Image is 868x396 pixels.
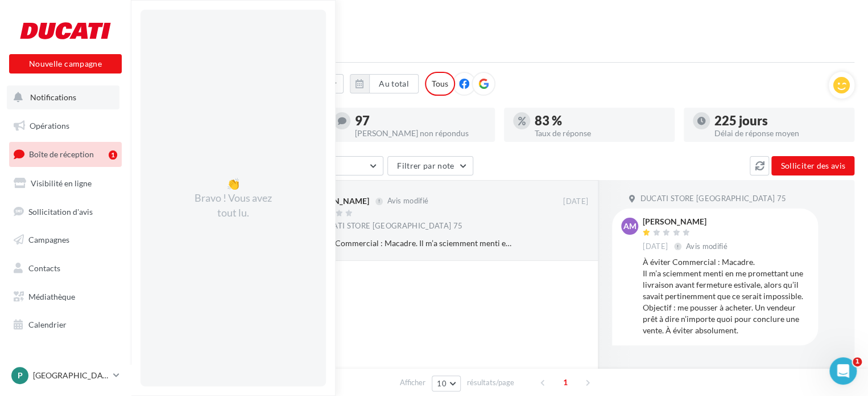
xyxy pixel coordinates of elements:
[643,218,730,226] div: [PERSON_NAME]
[7,85,119,109] button: Notifications
[28,320,67,329] span: Calendrier
[771,156,854,175] button: Solliciter des avis
[28,263,60,273] span: Contacts
[643,242,668,252] span: [DATE]
[28,292,75,301] span: Médiathèque
[556,373,574,391] span: 1
[535,115,666,127] div: 83 %
[714,115,845,127] div: 225 jours
[425,72,455,96] div: Tous
[387,197,428,206] span: Avis modifié
[28,235,69,244] span: Campagnes
[144,18,854,35] div: Boîte de réception
[9,365,122,386] a: P [GEOGRAPHIC_DATA]
[640,194,786,204] span: DUCATI STORE [GEOGRAPHIC_DATA] 75
[829,357,857,385] iframe: Intercom live chat
[7,228,124,252] a: Campagnes
[350,74,419,93] button: Au total
[355,129,486,137] div: [PERSON_NAME] non répondus
[30,92,76,102] span: Notifications
[30,121,69,130] span: Opérations
[7,200,124,224] a: Sollicitation d'avis
[853,357,862,366] span: 1
[18,370,23,381] span: P
[305,195,369,207] div: [PERSON_NAME]
[535,129,666,137] div: Taux de réponse
[387,156,473,175] button: Filtrer par note
[400,377,425,388] span: Afficher
[686,242,728,251] span: Avis modifié
[437,379,447,388] span: 10
[563,197,588,207] span: [DATE]
[7,142,124,166] a: Boîte de réception1
[316,221,462,231] span: DUCATI STORE [GEOGRAPHIC_DATA] 75
[432,375,461,391] button: 10
[369,74,419,93] button: Au total
[623,221,636,232] span: AM
[467,377,514,388] span: résultats/page
[7,114,124,138] a: Opérations
[33,370,109,381] p: [GEOGRAPHIC_DATA]
[7,172,124,195] a: Visibilité en ligne
[29,149,94,159] span: Boîte de réception
[7,256,124,280] a: Contacts
[109,150,117,160] div: 1
[305,238,514,249] div: À éviter Commercial : Macadre. Il m’a sciemment menti en me promettant une livraison avant fermet...
[7,313,124,337] a: Calendrier
[714,129,845,137] div: Délai de réponse moyen
[7,285,124,309] a: Médiathèque
[355,115,486,127] div: 97
[643,256,809,336] div: À éviter Commercial : Macadre. Il m’a sciemment menti en me promettant une livraison avant fermet...
[9,54,122,74] button: Nouvelle campagne
[28,206,93,216] span: Sollicitation d'avis
[31,178,92,188] span: Visibilité en ligne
